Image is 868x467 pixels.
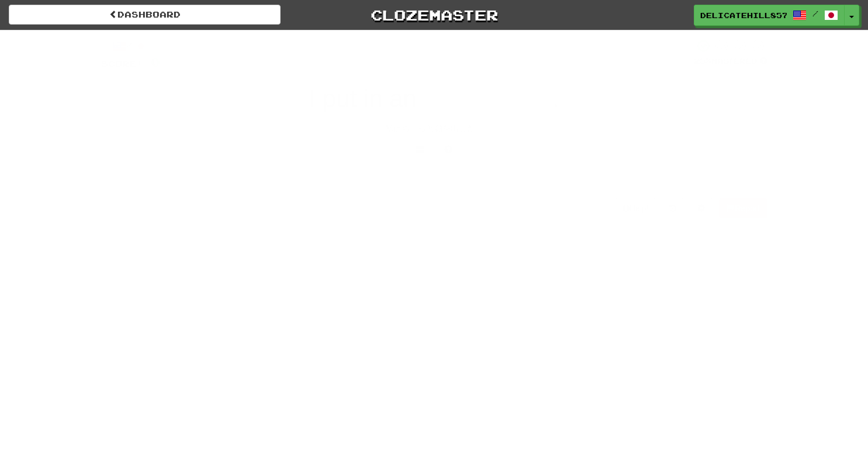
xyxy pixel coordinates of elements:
a: DelicateHill8572 / [694,5,845,26]
span: 25 % [694,56,711,66]
button: Submit [398,166,471,193]
button: Switch sentence to multiple choice alt+p [409,140,432,160]
a: Dashboard [9,5,281,25]
span: I put in an [309,85,416,112]
div: 私はちょっと顔を出した。 [101,122,767,134]
button: Round history (alt+y) [662,198,684,218]
span: Score: [101,59,143,68]
a: Clozemaster [298,5,570,25]
button: Help! [615,198,656,218]
button: Single letter hint - you only get 1 per sentence and score half the points! alt+h [437,140,460,160]
span: . [552,85,559,112]
span: DelicateHill8572 [700,10,787,20]
div: Mastered [694,56,767,67]
div: / [101,39,160,53]
button: Report [719,198,767,218]
span: / [812,9,818,18]
span: 0 [150,54,160,69]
